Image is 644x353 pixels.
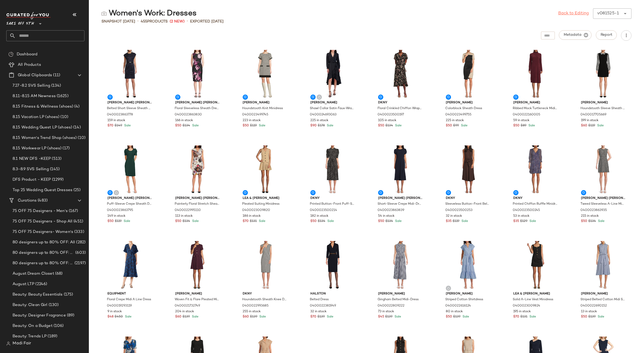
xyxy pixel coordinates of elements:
[326,315,333,319] span: Sale
[310,304,336,308] span: 0400022381949
[374,145,427,194] img: 0400023863839_INDIGO
[107,106,151,111] span: Belted Short Sleeve Sheath Dress
[13,323,53,329] span: Beauty: On a Budget
[310,101,355,105] span: [PERSON_NAME]
[13,93,56,99] span: 8.11-8.15 AM Newness
[73,104,79,110] span: (4)
[107,196,152,201] span: [PERSON_NAME] [PERSON_NAME]
[310,202,354,207] span: Printed Button-Front Puff-Sleeve Midi-Dress
[513,292,558,296] span: Lea & [PERSON_NAME]
[115,123,122,128] span: $149
[509,241,562,290] img: 0400023009824_BLACK
[13,177,51,183] span: DFS Product - KEEP
[447,287,450,290] img: svg%3e
[528,315,536,319] span: Sale
[107,315,113,319] span: $48
[513,219,519,224] span: $35
[175,118,193,123] span: 166 in stock
[581,101,625,105] span: [PERSON_NAME]
[378,292,423,296] span: [PERSON_NAME]
[580,304,607,308] span: 0400022690152
[581,292,625,296] span: [PERSON_NAME]
[258,315,266,319] span: Sale
[123,124,131,127] span: Sale
[18,72,52,78] span: Global Clipboards
[243,214,261,219] span: 186 in stock
[563,33,587,37] span: Metadata
[600,33,612,37] span: Report
[446,101,490,105] span: [PERSON_NAME]
[175,309,194,314] span: 204 in stock
[13,229,73,235] span: 75 OFF 75 Designers- Women's
[238,241,291,290] img: 0400022993685_BLACKIVORY
[175,202,219,207] span: Painterly Floral Stretch Sheath Dress
[378,315,384,319] span: $45
[243,123,249,128] span: $50
[13,135,77,141] span: 8.15 Women's Trend Shop (shoes)
[175,106,219,111] span: Floral Sleeveless Sheath Dress
[513,113,540,117] span: 0400022160005
[175,297,219,302] span: Woven Fit & Flare Pleated Mini Dress
[378,113,404,117] span: 0400023500197
[6,18,34,27] span: Saks OFF 5TH
[34,281,47,287] span: (2246)
[513,208,540,213] span: 0400023500245
[445,304,471,308] span: 0400022616124
[49,166,60,172] span: (145)
[250,219,257,224] span: $131
[513,202,557,207] span: Printed Chiffon Ruffle Minidress
[310,219,317,224] span: $50
[13,292,63,298] span: Beauty: Beauty Essentials
[385,315,392,319] span: $139
[191,220,199,223] span: Sale
[17,51,37,57] span: Dashboard
[310,118,328,123] span: 225 in stock
[581,214,599,219] span: 215 in stock
[445,208,472,213] span: 0400023500253
[18,198,37,204] span: Curations
[107,208,133,213] span: 0400023863795
[378,118,396,123] span: 105 in stock
[378,101,423,105] span: Dkny
[326,220,334,223] span: Sale
[107,309,122,314] span: 9 in stock
[123,220,130,223] span: Sale
[141,20,147,23] span: 455
[175,315,181,319] span: $60
[597,10,619,17] div: v081525-1
[74,250,86,256] span: (603)
[141,19,168,24] div: Products
[242,208,270,213] span: 0400023009820
[107,101,152,105] span: [PERSON_NAME] [PERSON_NAME]
[520,315,527,319] span: $131
[580,106,625,111] span: Houndstooth Sleeve Sheath Dress
[13,125,72,131] span: 8.15 Wedding Guest LP (shoes)
[115,219,122,224] span: $119
[581,196,625,201] span: [PERSON_NAME] [PERSON_NAME]
[446,219,452,224] span: $35
[581,309,597,314] span: 13 in stock
[107,118,125,123] span: 159 in stock
[63,292,73,298] span: (175)
[115,191,118,194] img: svg%3e
[243,315,249,319] span: $60
[310,113,337,117] span: 0400024693063
[528,220,536,223] span: Sale
[509,145,562,194] img: 0400023500245_BLUEMULTI
[580,113,606,117] span: 0400017705669
[115,315,123,319] span: $450
[442,241,494,290] img: 0400022616124_BLUEMULTI
[446,118,464,123] span: 225 in stock
[394,315,401,319] span: Sale
[183,123,190,128] span: $134
[13,302,48,308] span: Beauty: Clean Girl
[445,202,490,207] span: Sleeveless Button-Front Belted Midi-Dress
[103,50,156,98] img: 0400023863778_INDIGO
[13,208,68,214] span: 75 OFF 75 Designers - Men's
[521,123,526,128] span: $89
[101,19,135,24] span: Snapshot [DATE]
[378,106,422,111] span: Floral Crinkled Chiffon Wrap Midi-Dress
[107,304,132,308] span: 0400019293119
[238,145,291,194] img: 0400023009820_TAN
[378,123,384,128] span: $50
